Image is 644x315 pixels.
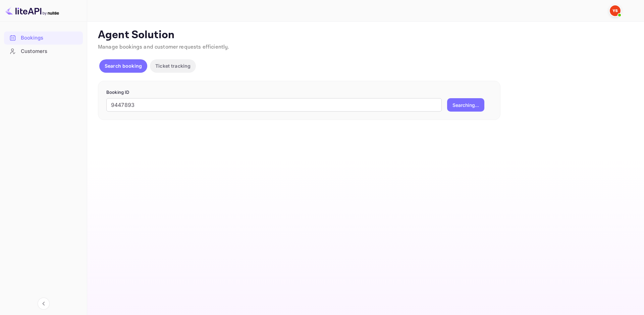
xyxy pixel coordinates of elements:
input: Enter Booking ID (e.g., 63782194) [106,98,442,112]
a: Customers [4,45,83,57]
img: LiteAPI logo [5,5,59,16]
a: Bookings [4,31,83,44]
div: Customers [21,48,79,55]
p: Booking ID [106,89,492,96]
p: Search booking [105,62,142,69]
img: Yandex Support [610,5,621,16]
div: Bookings [21,34,79,42]
button: Searching... [447,98,484,112]
p: Agent Solution [98,28,632,42]
span: Manage bookings and customer requests efficiently. [98,44,229,51]
button: Collapse navigation [38,298,50,310]
p: Ticket tracking [155,62,191,69]
div: Customers [4,45,83,58]
div: Bookings [4,31,83,45]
